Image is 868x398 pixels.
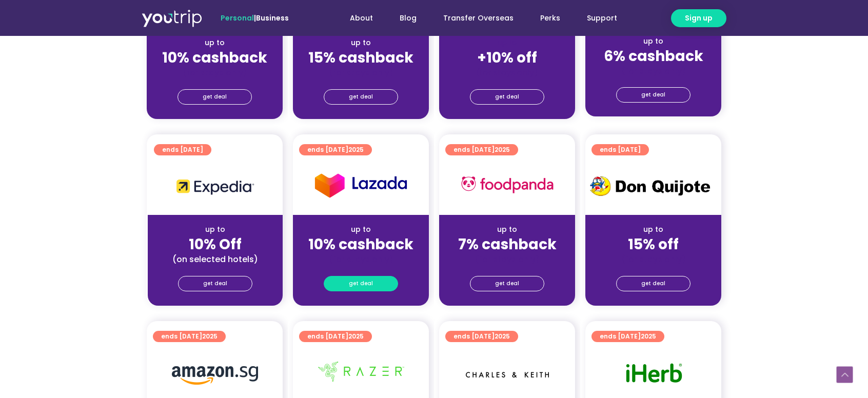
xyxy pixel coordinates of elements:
div: up to [156,224,274,235]
span: 2025 [495,145,510,154]
a: ends [DATE] [591,144,649,155]
span: get deal [495,276,519,291]
span: ends [DATE] [600,144,641,155]
strong: 15% off [628,234,679,254]
div: up to [301,224,421,235]
span: up to [498,37,517,48]
div: (for stays only) [594,66,713,76]
span: get deal [349,90,373,104]
span: ends [DATE] [453,144,510,155]
span: ends [DATE] [162,144,203,155]
div: (on selected hotels) [156,254,274,265]
span: 2025 [202,332,218,341]
a: ends [DATE] [154,144,211,155]
div: up to [155,37,274,48]
a: get deal [324,89,398,105]
span: 2025 [348,145,364,154]
span: get deal [203,90,227,104]
strong: 15% cashback [308,48,413,68]
span: get deal [349,276,373,291]
span: 2025 [348,332,364,341]
span: 2025 [641,332,656,341]
span: get deal [495,90,519,104]
a: Transfer Overseas [430,9,527,28]
a: ends [DATE]2025 [153,331,226,342]
div: (for stays only) [301,67,421,78]
div: up to [594,36,713,47]
a: ends [DATE]2025 [299,144,372,155]
div: (for stays only) [594,254,713,265]
div: (for stays only) [301,254,421,265]
strong: 7% cashback [458,234,557,254]
span: Personal [221,13,254,23]
div: (for stays only) [155,67,274,78]
span: get deal [641,88,665,102]
a: ends [DATE]2025 [445,331,518,342]
a: About [337,9,386,28]
a: get deal [470,89,544,105]
span: | [221,13,289,23]
a: get deal [470,276,544,291]
span: ends [DATE] [161,331,218,342]
span: 2025 [495,332,510,341]
a: get deal [178,276,252,291]
strong: 10% Off [189,234,242,254]
a: Support [574,9,630,28]
span: ends [DATE] [307,144,364,155]
a: ends [DATE]2025 [299,331,372,342]
a: get deal [616,276,691,291]
div: up to [447,224,567,235]
a: get deal [177,89,252,105]
span: get deal [641,276,665,291]
a: Perks [527,9,574,28]
a: ends [DATE]2025 [445,144,518,155]
a: get deal [324,276,398,291]
div: (for stays only) [447,254,567,265]
a: Sign up [671,9,726,27]
nav: Menu [317,9,630,28]
span: Sign up [685,13,713,24]
span: ends [DATE] [600,331,656,342]
strong: +10% off [477,48,537,68]
a: Blog [386,9,430,28]
span: ends [DATE] [307,331,364,342]
strong: 10% cashback [308,234,413,254]
div: up to [594,224,713,235]
span: get deal [203,276,227,291]
span: ends [DATE] [453,331,510,342]
div: up to [301,37,421,48]
a: ends [DATE]2025 [591,331,664,342]
a: Business [256,13,289,23]
div: (for stays only) [447,67,567,78]
a: get deal [616,87,691,103]
strong: 6% cashback [604,46,703,66]
strong: 10% cashback [162,48,267,68]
